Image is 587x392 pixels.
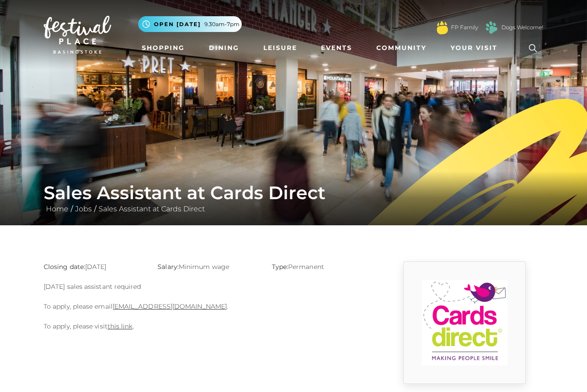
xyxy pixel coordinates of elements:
a: [EMAIL_ADDRESS][DOMAIN_NAME] [113,302,227,310]
div: / / [37,182,550,214]
strong: Salary: [158,263,179,271]
p: Permanent [272,261,372,272]
a: Home [44,205,71,213]
a: FP Family [451,23,478,32]
span: Your Visit [451,43,497,53]
p: Minimum wage [158,261,258,272]
img: 9_1554819914_l1cI.png [422,280,507,365]
p: [DATE] sales assistant required [44,281,372,292]
h1: Sales Assistant at Cards Direct [44,182,543,204]
a: Leisure [260,40,301,56]
a: Your Visit [447,40,506,56]
strong: Closing date: [44,263,85,271]
span: Open [DATE] [154,20,201,28]
strong: Type: [272,263,288,271]
a: Sales Assistant at Cards Direct [96,205,207,213]
img: Festival Place Logo [44,16,111,54]
a: Events [317,40,356,56]
a: Dogs Welcome! [501,23,543,32]
span: 9.30am-7pm [204,20,239,28]
button: Open [DATE] 9.30am-7pm [138,16,242,32]
a: Jobs [73,205,94,213]
a: Community [373,40,430,56]
a: Dining [205,40,243,56]
a: Shopping [138,40,188,56]
a: this link [108,322,133,330]
p: To apply, please visit . [44,321,372,332]
p: [DATE] [44,261,144,272]
p: To apply, please email . [44,301,372,312]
